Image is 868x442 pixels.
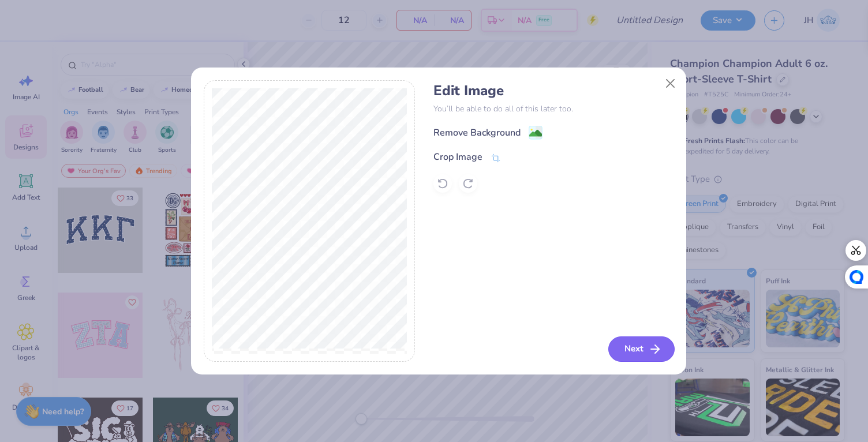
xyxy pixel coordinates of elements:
[659,72,681,94] button: Close
[433,126,521,140] div: Remove Background
[433,150,482,164] div: Crop Image
[433,83,673,99] h4: Edit Image
[433,103,673,115] p: You’ll be able to do all of this later too.
[608,336,675,362] button: Next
